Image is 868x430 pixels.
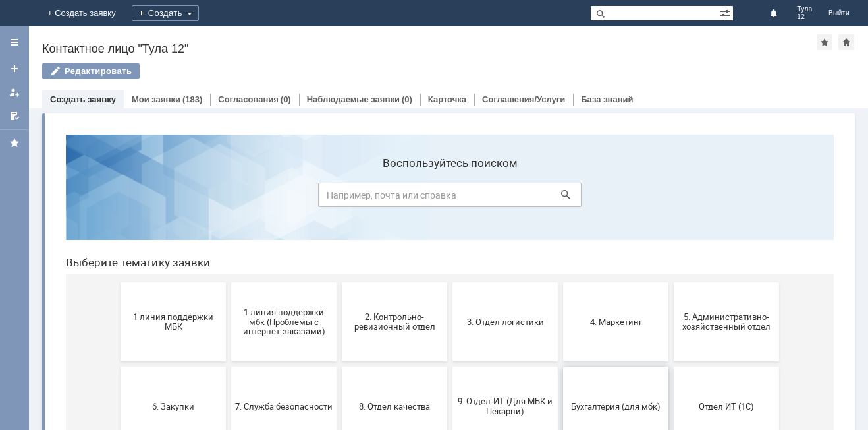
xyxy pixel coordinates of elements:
span: Это соглашение не активно! [512,357,609,377]
a: Мои согласования [4,106,25,127]
button: Финансовый отдел [286,327,392,406]
span: 5. Административно-хозяйственный отдел [622,188,720,208]
button: 4. Маркетинг [508,158,613,237]
span: 9. Отдел-ИТ (Для МБК и Пекарни) [401,272,499,292]
span: Отдел ИТ (1С) [622,277,720,287]
span: Отдел-ИТ (Битрикс24 и CRM) [69,357,167,377]
button: 7. Служба безопасности [176,243,281,322]
a: Карточка [428,94,466,104]
button: Это соглашение не активно! [508,327,613,406]
a: Создать заявку [4,58,25,79]
button: 1 линия поддержки мбк (Проблемы с интернет-заказами) [176,158,281,237]
a: Соглашения/Услуги [482,94,565,104]
span: 1 линия поддержки МБК [69,188,167,208]
button: Отдел ИТ (1С) [618,243,724,322]
button: 8. Отдел качества [286,243,392,322]
div: Контактное лицо "Тула 12" [42,42,817,55]
span: Франчайзинг [401,361,499,371]
button: 3. Отдел логистики [397,158,502,237]
span: Тула [797,5,813,13]
span: [PERSON_NAME]. Услуги ИТ для МБК (оформляет L1) [622,352,720,381]
span: 8. Отдел качества [290,277,388,287]
header: Выберите тематику заявки [11,132,778,145]
span: 7. Служба безопасности [180,277,277,287]
div: (0) [402,94,412,104]
span: 6. Закупки [69,277,167,287]
div: Создать [132,5,199,21]
a: Согласования [218,94,279,104]
button: Франчайзинг [397,327,502,406]
span: 12 [797,13,813,21]
a: Мои заявки [4,82,25,103]
span: Отдел-ИТ (Офис) [180,361,277,371]
span: 1 линия поддержки мбк (Проблемы с интернет-заказами) [180,183,277,212]
a: Мои заявки [132,94,180,104]
a: База знаний [581,94,633,104]
button: 6. Закупки [65,243,171,322]
span: Бухгалтерия (для мбк) [512,277,609,287]
div: Добавить в избранное [817,34,832,50]
button: 1 линия поддержки МБК [65,158,171,237]
button: Отдел-ИТ (Офис) [176,327,281,406]
button: [PERSON_NAME]. Услуги ИТ для МБК (оформляет L1) [618,327,724,406]
span: Расширенный поиск [720,6,733,18]
span: 2. Контрольно-ревизионный отдел [290,188,388,208]
a: Наблюдаемые заявки [307,94,400,104]
button: Отдел-ИТ (Битрикс24 и CRM) [65,327,171,406]
button: 9. Отдел-ИТ (Для МБК и Пекарни) [397,243,502,322]
div: (183) [182,94,202,104]
span: Финансовый отдел [290,361,388,371]
button: 2. Контрольно-ревизионный отдел [286,158,392,237]
label: Воспользуйтесь поиском [263,32,526,46]
button: Бухгалтерия (для мбк) [508,243,613,322]
div: (0) [281,94,291,104]
span: 3. Отдел логистики [401,193,499,202]
span: 4. Маркетинг [512,193,609,202]
div: Сделать домашней страницей [838,34,854,50]
input: Например, почта или справка [263,59,526,83]
button: 5. Административно-хозяйственный отдел [618,158,724,237]
a: Создать заявку [50,94,116,104]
